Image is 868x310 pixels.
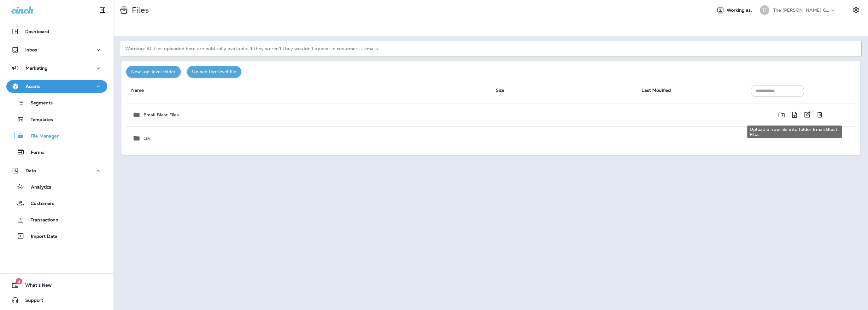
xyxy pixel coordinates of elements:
button: Forms [6,145,107,159]
span: What's New [19,283,52,290]
span: Working as: [727,8,754,13]
span: Last Modified [642,87,671,93]
span: Support [19,298,43,305]
div: Upload a new file into folder Email Blast Files [747,126,842,138]
div: TF [760,5,769,15]
button: Support [6,294,107,307]
p: Marketing [26,66,48,71]
p: Email Blast Files [144,112,179,117]
p: Dashboard [25,29,49,34]
div: Rename Email Blast Files [801,108,813,121]
button: Customers [6,196,107,210]
p: Transactions [24,217,58,223]
button: Dashboard [6,25,107,38]
span: 8 [15,278,22,284]
button: Transactions [6,213,107,226]
span: Name [131,87,144,93]
button: Data [6,164,107,177]
button: Settings [850,4,862,16]
button: Upload top-level file [187,66,241,78]
p: csv [144,136,150,141]
button: Segments [6,96,107,109]
div: Upload a new file into folder Email Blast Files [788,108,801,121]
p: Segments [24,100,53,107]
p: The [PERSON_NAME] Group [773,8,830,13]
button: Import Data [6,229,107,243]
p: Templates [24,117,53,123]
p: Import Data [25,234,58,240]
p: File Manager [24,133,59,139]
button: Templates [6,113,107,126]
p: Analytics [25,184,51,190]
button: Inbox [6,44,107,56]
span: Size [496,87,505,93]
p: Assets [26,84,40,89]
button: Marketing [6,62,107,74]
p: Customers [24,201,54,207]
p: Warning: All files uploaded here are publically available. If they weren't they wouldn't appear i... [120,41,862,56]
button: Assets [6,80,107,93]
p: Files [129,5,149,15]
button: 8What's New [6,279,107,291]
button: Collapse Sidebar [94,4,111,16]
button: New top-level folder [126,66,181,78]
p: Data [26,168,36,173]
p: Inbox [25,47,37,52]
button: Analytics [6,180,107,193]
div: Delete Email Blast Files [813,108,826,121]
div: Create new folder inside Email Blast Files [775,108,788,121]
button: File Manager [6,129,107,142]
p: Forms [25,150,44,156]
